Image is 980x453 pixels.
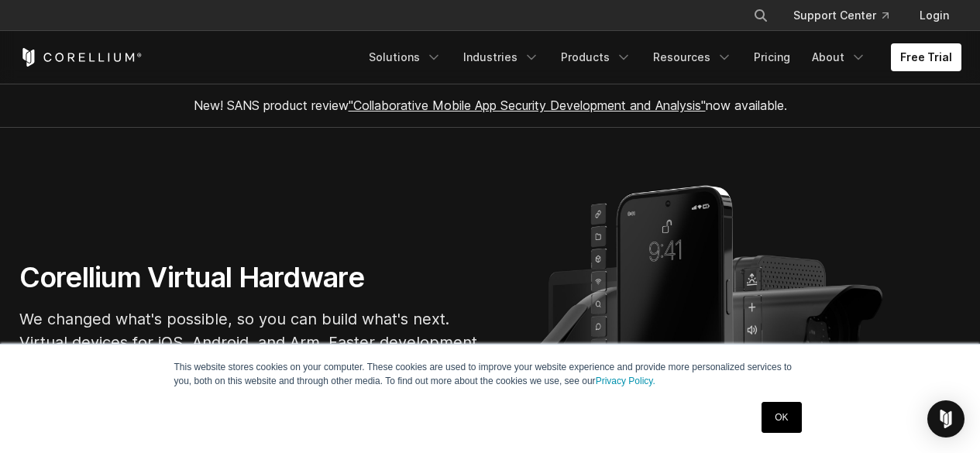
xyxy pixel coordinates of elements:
[552,43,641,71] a: Products
[454,43,548,71] a: Industries
[734,2,961,29] div: Navigation Menu
[747,2,775,29] button: Search
[19,48,143,67] a: Corellium Home
[907,2,961,29] a: Login
[762,402,801,433] a: OK
[891,43,961,71] a: Free Trial
[781,2,901,29] a: Support Center
[359,43,451,71] a: Solutions
[359,43,961,71] div: Navigation Menu
[644,43,741,71] a: Resources
[19,260,484,295] h1: Corellium Virtual Hardware
[19,307,484,377] p: We changed what's possible, so you can build what's next. Virtual devices for iOS, Android, and A...
[803,43,875,71] a: About
[174,360,806,388] p: This website stores cookies on your computer. These cookies are used to improve your website expe...
[194,98,787,113] span: New! SANS product review now available.
[744,43,799,71] a: Pricing
[349,98,706,113] a: "Collaborative Mobile App Security Development and Analysis"
[927,400,965,438] div: Open Intercom Messenger
[596,376,655,386] a: Privacy Policy.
